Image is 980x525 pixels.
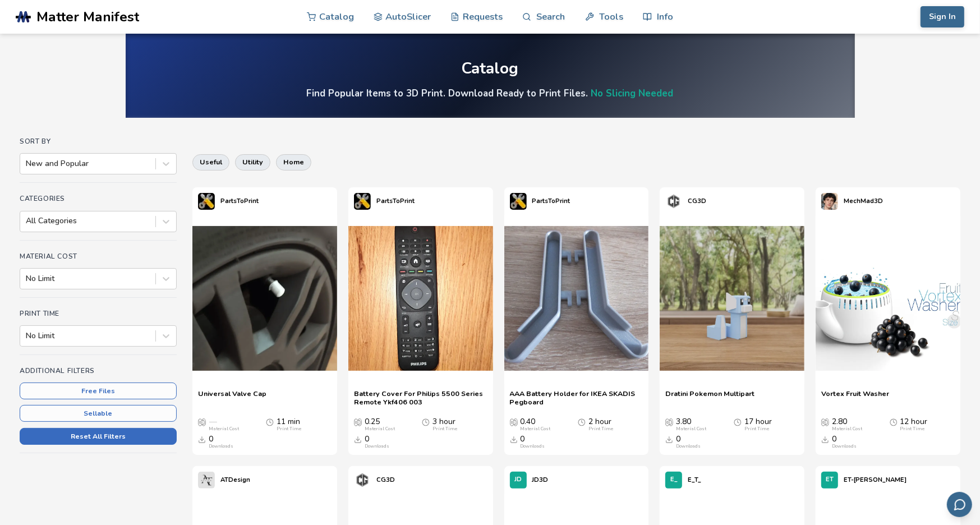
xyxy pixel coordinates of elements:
img: PartsToPrint's profile [354,193,371,210]
span: Average Cost [354,417,362,426]
span: Downloads [354,435,362,444]
span: Average Print Time [422,417,430,426]
input: No Limit [26,331,28,340]
a: CG3D's profileCG3D [660,187,712,215]
div: 0 [832,435,857,449]
h4: Additional Filters [20,367,177,375]
h4: Sort By [20,137,177,145]
div: Material Cost [521,426,551,432]
div: 2.80 [832,417,862,432]
a: ATDesign's profileATDesign [192,466,256,494]
p: CG3D [376,474,395,486]
span: Average Print Time [890,417,898,426]
span: Downloads [198,435,206,444]
img: ATDesign's profile [198,472,215,489]
h4: Find Popular Items to 3D Print. Download Ready to Print Files. [307,87,674,100]
div: 17 hour [744,417,772,432]
div: Print Time [900,426,925,432]
p: CG3D [688,195,706,207]
div: 12 hour [900,417,928,432]
div: 0 [676,435,701,449]
a: PartsToPrint's profilePartsToPrint [192,187,264,215]
div: 0 [521,435,545,449]
div: Print Time [433,426,457,432]
span: E_ [670,476,678,483]
img: PartsToPrint's profile [510,193,527,210]
div: 0 [209,435,233,449]
div: Material Cost [209,426,239,432]
a: Dratini Pokemon Multipart [665,389,754,406]
a: AAA Battery Holder for IKEA SKADIS Pegboard [510,389,643,406]
span: Downloads [510,435,518,444]
div: Material Cost [365,426,395,432]
img: CG3D's profile [354,472,371,489]
a: Vortex Fruit Washer [821,389,889,406]
div: Print Time [277,426,301,432]
div: Downloads [209,444,233,449]
img: MechMad3D's profile [821,193,838,210]
div: 2 hour [588,417,613,432]
div: Downloads [832,444,857,449]
h4: Print Time [20,310,177,317]
span: Average Cost [198,417,206,426]
div: Downloads [365,444,389,449]
h4: Material Cost [20,252,177,260]
button: utility [235,154,270,170]
span: JD [514,476,522,483]
div: Downloads [676,444,701,449]
span: Matter Manifest [36,9,139,25]
div: Catalog [462,60,519,77]
button: home [276,154,311,170]
p: PartsToPrint [376,195,415,207]
p: ATDesign [220,474,250,486]
p: PartsToPrint [220,195,259,207]
div: Print Time [744,426,769,432]
a: Battery Cover For Philips 5500 Series Remote Ykf406 003 [354,389,487,406]
input: New and Popular [26,159,28,168]
span: — [209,417,217,426]
div: 0 [365,435,389,449]
p: E_T_ [688,474,701,486]
img: CG3D's profile [665,193,682,210]
div: Downloads [521,444,545,449]
a: PartsToPrint's profilePartsToPrint [504,187,576,215]
img: PartsToPrint's profile [198,193,215,210]
span: Average Cost [510,417,518,426]
h4: Categories [20,195,177,202]
span: Average Print Time [266,417,274,426]
div: 11 min [277,417,301,432]
div: 3.80 [676,417,706,432]
span: Downloads [821,435,829,444]
button: Sign In [921,6,964,27]
a: MechMad3D's profileMechMad3D [816,187,889,215]
span: Average Cost [665,417,673,426]
span: Average Print Time [578,417,586,426]
input: No Limit [26,274,28,283]
button: useful [192,154,229,170]
input: All Categories [26,217,28,225]
a: Universal Valve Cap [198,389,266,406]
a: PartsToPrint's profilePartsToPrint [348,187,420,215]
div: Material Cost [832,426,862,432]
span: Average Print Time [734,417,742,426]
button: Reset All Filters [20,428,177,445]
button: Free Files [20,383,177,399]
button: Sellable [20,405,177,422]
p: JD3D [532,474,549,486]
p: ET-[PERSON_NAME] [844,474,907,486]
div: 0.40 [521,417,551,432]
div: Print Time [588,426,613,432]
span: ET [826,476,834,483]
a: CG3D's profileCG3D [348,466,401,494]
span: Downloads [665,435,673,444]
p: MechMad3D [844,195,883,207]
span: Average Cost [821,417,829,426]
div: 0.25 [365,417,395,432]
div: Material Cost [676,426,706,432]
a: No Slicing Needed [591,87,674,100]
